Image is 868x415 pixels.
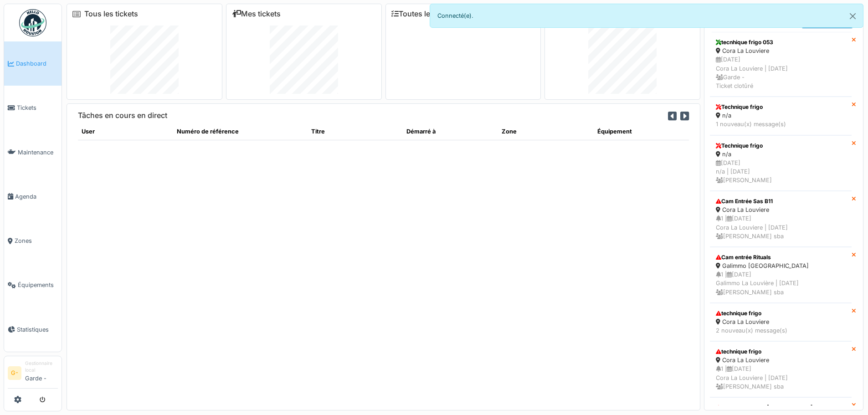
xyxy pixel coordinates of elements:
a: Technique frigo n/a 1 nouveau(x) message(s) [710,97,852,135]
div: 1 nouveau(x) message(s) [716,120,846,128]
div: Cam entrée Rituals [716,253,846,261]
span: translation missing: fr.shared.user [82,128,95,135]
h6: Tâches en cours en direct [78,111,167,120]
a: tecnhique frigo 053 Cora La Louviere [DATE]Cora La Louviere | [DATE] Garde -Ticket clotûré [710,32,852,97]
div: n/a [716,111,846,120]
button: Close [842,4,863,28]
img: Badge_color-CXgf-gQk.svg [19,9,46,36]
div: technique frigo [716,348,846,356]
div: Connecté(e). [430,4,864,28]
li: Garde - [25,360,58,386]
div: 1 | [DATE] Cora La Louviere | [DATE] [PERSON_NAME] sba [716,214,846,241]
div: 1 | [DATE] Cora La Louviere | [DATE] [PERSON_NAME] sba [716,364,846,391]
div: Technique frigo [716,103,846,111]
span: Maintenance [18,148,58,157]
div: Cora La Louviere [716,356,846,364]
a: Statistiques [4,307,62,352]
div: Cora La Louviere [716,46,846,55]
a: Mes tickets [232,10,281,18]
a: technique frigo Cora La Louviere 2 nouveau(x) message(s) [710,303,852,341]
a: G- Gestionnaire localGarde - [8,360,58,389]
span: Équipements [18,281,58,289]
span: Statistiques [17,325,58,334]
span: Dashboard [16,59,58,68]
div: Gestionnaire local [25,360,58,374]
th: Équipement [594,123,689,140]
div: [DATE] Cora La Louviere | [DATE] Garde - Ticket clotûré [716,55,846,90]
div: technique frigo [716,309,846,318]
span: Agenda [15,192,58,201]
th: Zone [498,123,593,140]
div: tecnhique frigo 053 [716,38,846,46]
div: 1 | [DATE] Galimmo La Louvière | [DATE] [PERSON_NAME] sba [716,270,846,297]
a: Équipements [4,263,62,307]
div: n/a [716,150,846,159]
div: Porte Manuel ext [PERSON_NAME] [716,404,846,412]
a: Agenda [4,174,62,219]
a: Zones [4,219,62,263]
a: Dashboard [4,41,62,86]
a: Tickets [4,86,62,130]
a: technique frigo Cora La Louviere 1 |[DATE]Cora La Louviere | [DATE] [PERSON_NAME] sba [710,341,852,397]
div: 2 nouveau(x) message(s) [716,326,846,335]
a: Cam entrée Rituals Galimmo [GEOGRAPHIC_DATA] 1 |[DATE]Galimmo La Louvière | [DATE] [PERSON_NAME] sba [710,247,852,303]
div: Cora La Louviere [716,205,846,214]
li: G- [8,366,21,380]
a: Tous les tickets [84,10,138,18]
div: Technique frigo [716,142,846,150]
a: Maintenance [4,130,62,174]
a: Cam Entrée Sas B11 Cora La Louviere 1 |[DATE]Cora La Louviere | [DATE] [PERSON_NAME] sba [710,191,852,247]
span: Zones [15,236,58,245]
div: Cora La Louviere [716,318,846,326]
th: Numéro de référence [173,123,308,140]
th: Titre [308,123,403,140]
a: Toutes les tâches [391,10,459,18]
div: [DATE] n/a | [DATE] [PERSON_NAME] [716,159,846,185]
th: Démarré à [403,123,498,140]
a: Technique frigo n/a [DATE]n/a | [DATE] [PERSON_NAME] [710,135,852,191]
span: Tickets [17,103,58,112]
div: Cam Entrée Sas B11 [716,197,846,205]
div: Galimmo [GEOGRAPHIC_DATA] [716,261,846,270]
